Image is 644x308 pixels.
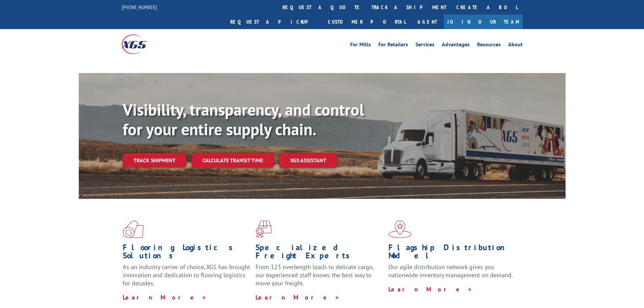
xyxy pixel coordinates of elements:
[350,42,371,49] a: For Mills
[323,15,411,29] a: Customer Portal
[123,220,144,238] img: xgs-icon-total-supply-chain-intelligence-red
[256,243,383,263] h1: Specialized Freight Experts
[378,42,408,49] a: For Retailers
[442,42,470,49] a: Advantages
[123,99,364,140] b: Visibility, transparency, and control for your entire supply chain.
[388,285,473,293] a: Learn More >
[388,263,513,279] span: Our agile distribution network gives you nationwide inventory management on demand.
[444,15,523,29] a: Join Our Team
[192,153,274,168] a: Calculate transit time
[256,293,340,301] a: Learn More >
[123,243,251,263] h1: Flooring Logistics Solutions
[256,263,383,293] p: From 123 overlength loads to delicate cargo, our experienced staff knows the best way to move you...
[123,153,186,167] a: Track shipment
[122,4,157,10] a: [PHONE_NUMBER]
[411,15,444,29] a: Agent
[256,220,271,238] img: xgs-icon-focused-on-flooring-red
[508,42,523,49] a: About
[477,42,501,49] a: Resources
[388,220,412,238] img: xgs-icon-flagship-distribution-model-red
[279,153,337,168] a: XGS ASSISTANT
[225,15,323,29] a: Request a pickup
[415,42,434,49] a: Services
[123,263,250,287] span: As an industry carrier of choice, XGS has brought innovation and dedication to flooring logistics...
[388,243,516,263] h1: Flagship Distribution Model
[123,293,207,301] a: Learn More >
